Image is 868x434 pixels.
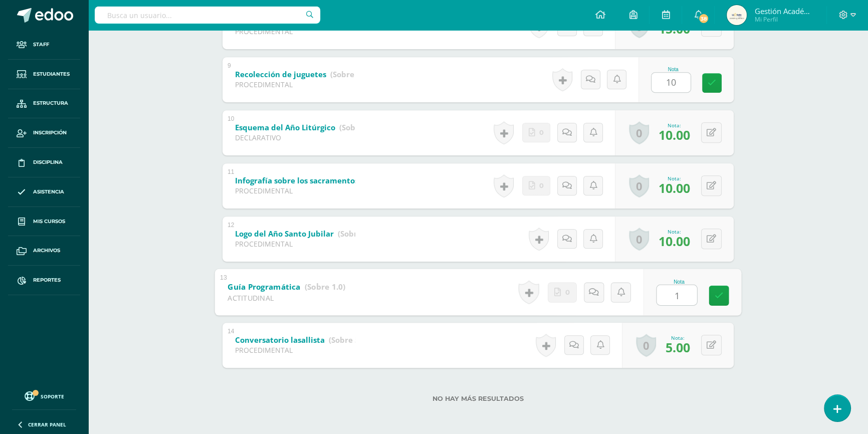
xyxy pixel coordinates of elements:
strong: (Sobre 5.0) [329,335,368,345]
b: Conversatorio lasallista [235,335,325,345]
span: Reportes [33,276,61,284]
div: Nota: [659,175,690,182]
span: Mi Perfil [754,15,814,24]
span: 5.00 [666,339,690,356]
div: DECLARATIVO [235,133,355,142]
span: 0 [539,176,544,195]
input: 0-10.0 [652,73,691,92]
a: Infografía sobre los sacramentos de servicio [235,173,450,189]
div: PROCEDIMENTAL [235,27,354,36]
span: Estudiantes [33,70,70,78]
a: Mis cursos [8,207,80,237]
span: Gestión Académica [754,6,814,16]
span: Asistencia [33,188,64,196]
div: PROCEDIMENTAL [235,186,355,195]
a: Recolección de juguetes (Sobre 10.0) [235,67,374,83]
span: Estructura [33,99,68,107]
span: 10.00 [659,126,690,143]
a: 0 [636,334,656,357]
strong: (Sobre 10.0) [339,122,383,132]
b: Logo del Año Santo Jubilar [235,229,334,239]
strong: (Sobre 10.0) [338,229,382,239]
a: Estudiantes [8,60,80,89]
input: 0-1.0 [657,285,697,305]
span: Disciplina [33,158,63,166]
span: Soporte [41,393,64,400]
a: Archivos [8,236,80,266]
a: 0 [629,174,649,197]
span: Archivos [33,247,60,255]
a: Staff [8,30,80,60]
b: Guía Programática [228,281,300,292]
div: PROCEDIMENTAL [235,239,355,249]
span: 0 [565,283,570,302]
div: Nota: [666,334,690,341]
div: Nota: [659,228,690,235]
div: Nota [651,67,695,72]
label: No hay más resultados [223,395,734,402]
a: Disciplina [8,148,80,177]
b: Esquema del Año Litúrgico [235,122,335,132]
span: 38 [698,13,709,24]
a: Logo del Año Santo Jubilar (Sobre 10.0) [235,226,382,242]
strong: (Sobre 1.0) [305,281,345,292]
a: Guía Programática (Sobre 1.0) [228,279,345,295]
span: 10.00 [659,233,690,250]
a: 0 [629,121,649,144]
a: Estructura [8,89,80,119]
input: Busca un usuario... [95,7,320,24]
span: Cerrar panel [28,421,66,428]
a: Conversatorio lasallista (Sobre 5.0) [235,332,368,348]
span: Staff [33,41,49,49]
strong: (Sobre 10.0) [330,69,374,79]
span: 0 [539,123,544,142]
b: Infografía sobre los sacramentos de servicio [235,175,401,185]
a: Soporte [12,389,76,402]
div: Nota [657,279,702,284]
a: Asistencia [8,177,80,207]
span: 10.00 [659,179,690,196]
div: Nota: [659,122,690,129]
b: Recolección de juguetes [235,69,326,79]
div: PROCEDIMENTAL [235,80,355,89]
img: ff93632bf489dcbc5131d32d8a4af367.png [727,5,747,25]
span: Mis cursos [33,218,65,226]
span: Inscripción [33,129,67,137]
a: 0 [629,228,649,251]
div: PROCEDIMENTAL [235,345,355,355]
a: Inscripción [8,118,80,148]
a: Esquema del Año Litúrgico (Sobre 10.0) [235,120,383,136]
a: Reportes [8,266,80,295]
div: ACTITUDINAL [228,292,345,302]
